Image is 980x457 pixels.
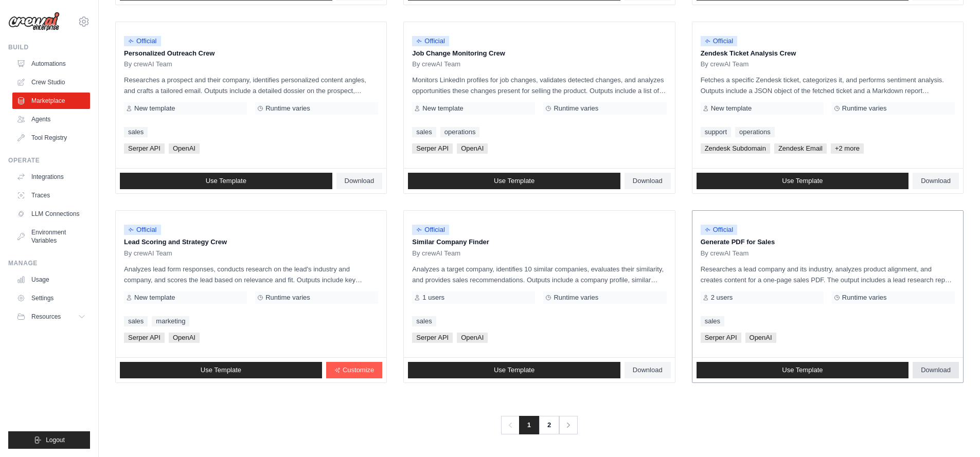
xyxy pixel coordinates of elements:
span: OpenAI [457,333,488,343]
a: support [701,127,731,137]
span: Official [124,225,161,235]
span: New template [134,104,175,113]
button: Logout [8,431,90,449]
a: LLM Connections [12,206,90,222]
span: By crewAI Team [412,249,460,258]
p: Monitors LinkedIn profiles for job changes, validates detected changes, and analyzes opportunitie... [412,75,666,96]
a: operations [735,127,775,137]
span: Download [921,366,951,374]
span: Official [412,225,449,235]
span: 2 users [711,294,733,302]
a: Agents [12,111,90,127]
span: Runtime varies [554,104,598,113]
span: Download [633,366,663,374]
a: sales [124,127,148,137]
span: Download [921,177,951,185]
span: Download [633,177,663,185]
span: Use Template [206,177,246,185]
a: Automations [12,56,90,72]
span: Logout [46,436,65,444]
button: Resources [12,308,90,325]
p: Zendesk Ticket Analysis Crew [701,48,955,59]
span: Zendesk Email [774,143,827,154]
p: Analyzes a target company, identifies 10 similar companies, evaluates their similarity, and provi... [412,264,666,285]
span: 1 users [422,294,444,302]
span: By crewAI Team [412,60,460,68]
span: New template [134,294,175,302]
span: Use Template [494,177,534,185]
a: Customize [326,362,382,378]
span: Runtime varies [265,104,310,113]
div: Manage [8,259,90,267]
a: sales [124,316,148,326]
p: Fetches a specific Zendesk ticket, categorizes it, and performs sentiment analysis. Outputs inclu... [701,75,955,96]
span: Serper API [412,333,453,343]
span: Use Template [201,366,241,374]
p: Similar Company Finder [412,237,666,247]
span: Resources [31,313,61,321]
div: Build [8,43,90,51]
a: Download [625,173,671,189]
div: Operate [8,156,90,164]
a: Download [336,173,383,189]
a: Crew Studio [12,74,90,90]
a: Download [913,173,959,189]
span: Official [124,36,161,46]
span: Use Template [782,177,823,185]
nav: Pagination [501,416,578,434]
p: Generate PDF for Sales [701,237,955,247]
p: Researches a prospect and their company, identifies personalized content angles, and crafts a tai... [124,75,378,96]
p: Job Change Monitoring Crew [412,48,666,59]
p: Analyzes lead form responses, conducts research on the lead's industry and company, and scores th... [124,264,378,285]
a: Traces [12,187,90,204]
span: Zendesk Subdomain [701,143,770,154]
a: Use Template [408,362,620,378]
a: sales [412,127,436,137]
span: Runtime varies [842,294,887,302]
span: Serper API [124,143,165,154]
span: Runtime varies [842,104,887,113]
span: New template [711,104,752,113]
p: Personalized Outreach Crew [124,48,378,59]
span: OpenAI [169,333,200,343]
span: Use Template [494,366,534,374]
span: OpenAI [169,143,200,154]
span: By crewAI Team [701,249,749,258]
span: 1 [519,416,539,434]
a: 2 [539,416,559,434]
span: OpenAI [457,143,488,154]
a: marketing [152,316,189,326]
a: Use Template [120,362,322,378]
a: Use Template [697,173,909,189]
span: Official [701,225,738,235]
p: Lead Scoring and Strategy Crew [124,237,378,247]
span: Customize [343,366,374,374]
span: Serper API [124,333,165,343]
a: sales [412,316,436,326]
span: New template [422,104,463,113]
span: Runtime varies [265,294,310,302]
img: Logo [8,12,60,31]
a: Use Template [697,362,909,378]
span: Runtime varies [554,294,598,302]
a: Marketplace [12,93,90,109]
span: Official [412,36,449,46]
a: Settings [12,290,90,306]
a: sales [701,316,724,326]
span: OpenAI [745,333,776,343]
span: By crewAI Team [124,249,172,258]
a: operations [440,127,480,137]
a: Download [625,362,671,378]
a: Use Template [408,173,620,189]
span: Download [345,177,375,185]
p: Researches a lead company and its industry, analyzes product alignment, and creates content for a... [701,264,955,285]
span: Use Template [782,366,823,374]
span: Serper API [701,333,741,343]
a: Usage [12,271,90,288]
a: Integrations [12,169,90,185]
a: Tool Registry [12,130,90,146]
span: +2 more [831,143,864,154]
a: Download [913,362,959,378]
span: By crewAI Team [701,60,749,68]
span: By crewAI Team [124,60,172,68]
